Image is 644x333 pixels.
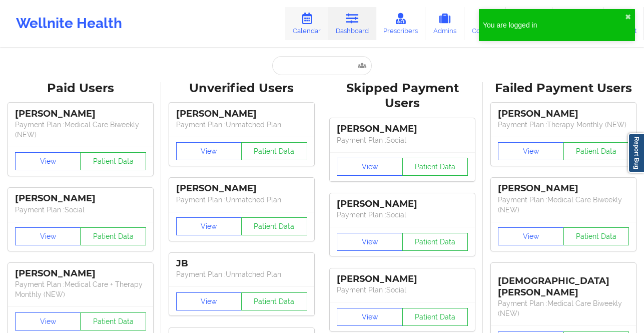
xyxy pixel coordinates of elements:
[241,217,307,235] button: Patient Data
[337,158,403,176] button: View
[337,308,403,326] button: View
[15,205,146,215] p: Payment Plan : Social
[168,81,315,96] div: Unverified Users
[15,193,146,204] div: [PERSON_NAME]
[337,123,468,135] div: [PERSON_NAME]
[15,108,146,120] div: [PERSON_NAME]
[328,7,376,40] a: Dashboard
[337,210,468,220] p: Payment Plan : Social
[498,298,629,318] p: Payment Plan : Medical Care Biweekly (NEW)
[402,308,468,326] button: Patient Data
[498,120,629,130] p: Payment Plan : Therapy Monthly (NEW)
[176,258,307,269] div: JB
[329,81,476,112] div: Skipped Payment Users
[376,7,426,40] a: Prescribers
[498,227,564,245] button: View
[15,227,81,245] button: View
[337,285,468,295] p: Payment Plan : Social
[176,183,307,194] div: [PERSON_NAME]
[498,183,629,194] div: [PERSON_NAME]
[80,227,146,245] button: Patient Data
[7,81,154,96] div: Paid Users
[15,279,146,299] p: Payment Plan : Medical Care + Therapy Monthly (NEW)
[176,269,307,279] p: Payment Plan : Unmatched Plan
[498,108,629,120] div: [PERSON_NAME]
[176,217,242,235] button: View
[498,268,629,298] div: [DEMOGRAPHIC_DATA][PERSON_NAME]
[498,195,629,215] p: Payment Plan : Medical Care Biweekly (NEW)
[15,312,81,330] button: View
[176,292,242,310] button: View
[176,195,307,205] p: Payment Plan : Unmatched Plan
[15,152,81,170] button: View
[241,142,307,160] button: Patient Data
[625,13,631,21] button: close
[241,292,307,310] button: Patient Data
[402,233,468,251] button: Patient Data
[628,133,644,173] a: Report Bug
[483,20,625,30] div: You are logged in
[464,7,506,40] a: Coaches
[337,233,403,251] button: View
[402,158,468,176] button: Patient Data
[337,198,468,210] div: [PERSON_NAME]
[337,135,468,145] p: Payment Plan : Social
[176,108,307,120] div: [PERSON_NAME]
[15,268,146,279] div: [PERSON_NAME]
[563,227,629,245] button: Patient Data
[563,142,629,160] button: Patient Data
[80,152,146,170] button: Patient Data
[15,120,146,140] p: Payment Plan : Medical Care Biweekly (NEW)
[176,142,242,160] button: View
[285,7,328,40] a: Calendar
[337,273,468,285] div: [PERSON_NAME]
[176,120,307,130] p: Payment Plan : Unmatched Plan
[498,142,564,160] button: View
[80,312,146,330] button: Patient Data
[425,7,464,40] a: Admins
[490,81,637,96] div: Failed Payment Users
